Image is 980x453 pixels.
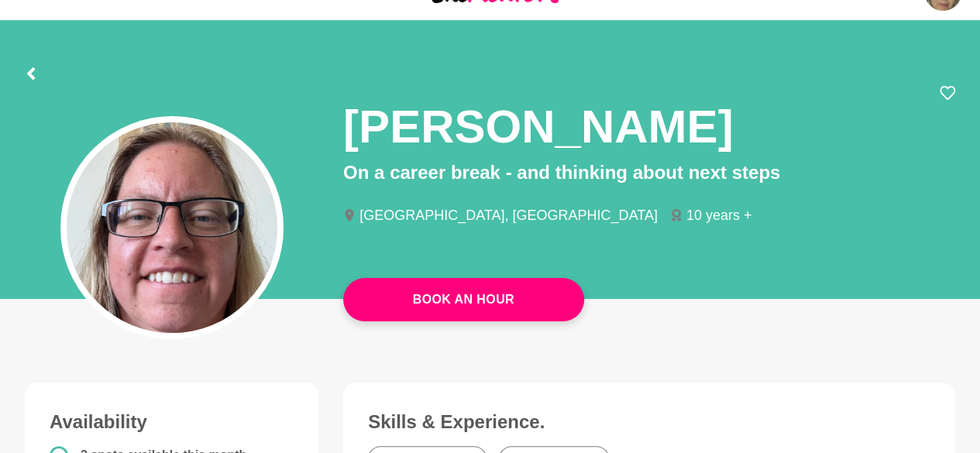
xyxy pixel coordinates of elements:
li: 10 years + [670,208,765,222]
h3: Skills & Experience. [368,410,930,434]
li: [GEOGRAPHIC_DATA], [GEOGRAPHIC_DATA] [343,208,670,222]
h1: [PERSON_NAME] [343,98,733,156]
a: Book An Hour [343,278,584,321]
p: On a career break - and thinking about next steps [343,159,955,187]
h3: Availability [50,410,294,434]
